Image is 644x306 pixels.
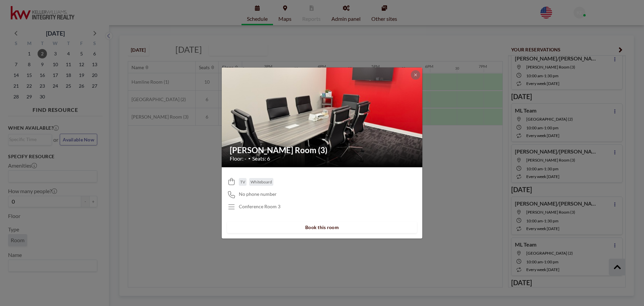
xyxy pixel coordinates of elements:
[248,156,251,161] span: •
[240,179,245,184] span: TV
[251,179,272,184] span: Whiteboard
[239,191,277,197] span: No phone number
[230,145,415,155] h2: [PERSON_NAME] Room (3)
[252,155,270,162] span: Seats: 6
[227,221,417,233] button: Book this room
[239,204,280,210] p: Conference Room 3
[222,42,423,193] img: 537.jpg
[230,155,247,162] span: Floor: -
